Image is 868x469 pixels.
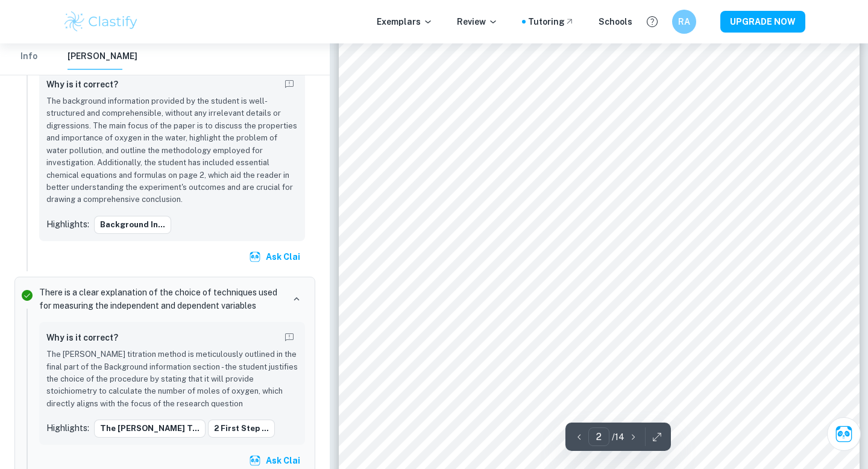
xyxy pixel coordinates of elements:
[599,15,632,28] a: Schools
[46,218,89,231] p: Highlights:
[39,286,283,312] p: There is a clear explanation of the choice of techniques used for measuring the independent and d...
[46,78,118,91] h6: Why is it correct?
[63,10,139,34] img: Clastify logo
[642,11,662,32] button: Help and Feedback
[612,430,624,444] p: / 14
[827,417,861,451] button: Ask Clai
[528,15,574,28] a: Tutoring
[281,329,298,346] button: Report mistake/confusion
[281,76,298,93] button: Report mistake/confusion
[208,420,275,438] button: 2 First step ...
[678,15,691,28] h6: RA
[247,246,305,268] button: Ask Clai
[68,43,137,70] button: [PERSON_NAME]
[20,288,34,303] svg: Correct
[377,15,433,28] p: Exemplars
[457,15,498,28] p: Review
[672,10,696,34] button: RA
[94,216,171,234] button: Background In...
[249,455,261,467] img: clai.svg
[46,348,298,410] p: The [PERSON_NAME] titration method is meticulously outlined in the final part of the Background i...
[720,11,805,33] button: UPGRADE NOW
[46,331,118,344] h6: Why is it correct?
[249,251,261,263] img: clai.svg
[14,43,43,70] button: Info
[46,421,89,435] p: Highlights:
[46,95,298,206] p: The background information provided by the student is well-structured and comprehensible, without...
[94,420,206,438] button: The [PERSON_NAME] T...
